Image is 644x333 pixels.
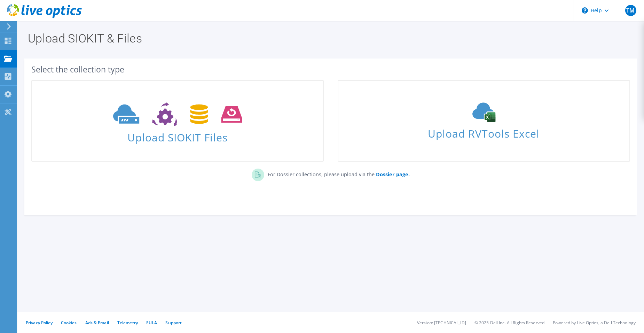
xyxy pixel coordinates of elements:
a: Dossier page. [375,171,410,178]
a: Upload SIOKIT Files [31,80,324,162]
a: Telemetry [117,320,138,326]
p: For Dossier collections, please upload via the [264,169,410,178]
li: Version: [TECHNICAL_ID] [417,320,466,326]
b: Dossier page. [376,171,410,178]
div: Select the collection type [31,65,630,73]
a: Cookies [61,320,77,326]
a: Ads & Email [85,320,109,326]
span: Upload SIOKIT Files [32,128,323,143]
h1: Upload SIOKIT & Files [28,32,630,44]
span: Upload RVTools Excel [338,124,629,139]
li: Powered by Live Optics, a Dell Technology [553,320,636,326]
li: © 2025 Dell Inc. All Rights Reserved [474,320,544,326]
a: Support [165,320,182,326]
a: EULA [146,320,157,326]
svg: \n [582,7,588,14]
span: TM [625,5,636,16]
a: Privacy Policy [26,320,53,326]
a: Upload RVTools Excel [338,80,630,162]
